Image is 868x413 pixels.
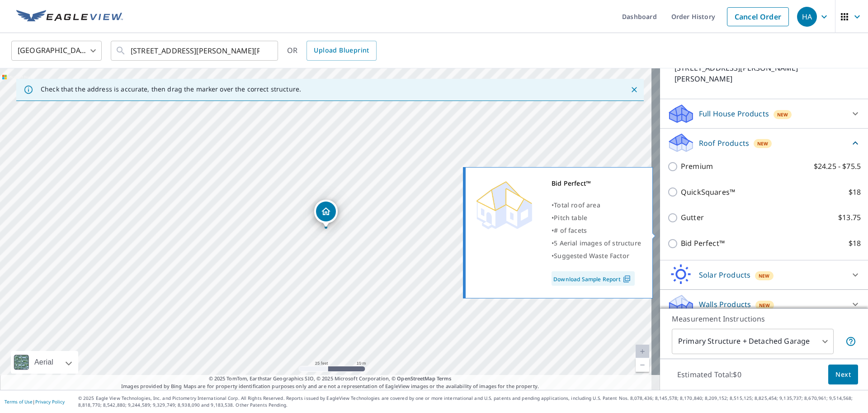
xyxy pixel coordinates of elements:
[32,351,56,374] div: Aerial
[681,212,704,223] p: Gutter
[552,211,641,224] div: •
[11,351,78,374] div: Aerial
[314,200,338,228] div: Dropped pin, building 1, Residential property, 656 Wagner St Troutman, NC 28166
[554,251,629,260] span: Suggested Waste Factor
[675,62,828,84] p: [STREET_ADDRESS][PERSON_NAME][PERSON_NAME]
[397,375,435,382] a: OpenStreetMap
[41,85,301,93] p: Check that the address is accurate, then drag the marker over the correct structure.
[681,238,725,249] p: Bid Perfect™
[667,293,861,315] div: Walls ProductsNew
[287,41,377,61] div: OR
[209,375,452,383] span: © 2025 TomTom, Earthstar Geographics SIO, © 2025 Microsoft Corporation, ©
[552,199,641,211] div: •
[554,226,587,235] span: # of facets
[552,237,641,250] div: •
[552,177,641,190] div: Bid Perfect™
[849,187,861,198] p: $18
[552,271,635,286] a: Download Sample Report
[35,399,65,405] a: Privacy Policy
[672,313,856,324] p: Measurement Instructions
[554,239,641,247] span: 5 Aerial images of structure
[757,140,769,147] span: New
[849,238,861,249] p: $18
[554,213,587,222] span: Pitch table
[814,161,861,172] p: $24.25 - $75.5
[699,269,750,280] p: Solar Products
[759,272,770,279] span: New
[681,187,735,198] p: QuickSquares™
[636,358,649,372] a: Current Level 20, Zoom Out
[78,395,863,408] p: © 2025 Eagle View Technologies, Inc. and Pictometry International Corp. All Rights Reserved. Repo...
[472,177,536,231] img: Premium
[667,103,861,125] div: Full House ProductsNew
[797,7,817,27] div: HA
[667,264,861,286] div: Solar ProductsNew
[672,329,834,354] div: Primary Structure + Detached Garage
[759,302,770,309] span: New
[777,111,788,118] span: New
[16,10,123,24] img: EV Logo
[552,224,641,237] div: •
[554,201,600,209] span: Total roof area
[667,132,861,154] div: Roof ProductsNew
[11,38,102,63] div: [GEOGRAPHIC_DATA]
[845,336,856,347] span: Your report will include the primary structure and a detached garage if one exists.
[131,38,259,63] input: Search by address or latitude-longitude
[838,212,861,223] p: $13.75
[699,299,751,310] p: Walls Products
[307,41,376,61] a: Upload Blueprint
[5,399,65,404] p: |
[621,275,633,283] img: Pdf Icon
[437,375,452,382] a: Terms
[314,45,369,56] span: Upload Blueprint
[699,138,749,149] p: Roof Products
[636,345,649,358] a: Current Level 20, Zoom In Disabled
[552,250,641,262] div: •
[628,84,640,96] button: Close
[727,7,789,26] a: Cancel Order
[670,365,749,384] p: Estimated Total: $0
[5,399,33,405] a: Terms of Use
[699,108,769,119] p: Full House Products
[681,161,713,172] p: Premium
[828,365,858,385] button: Next
[835,369,851,380] span: Next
